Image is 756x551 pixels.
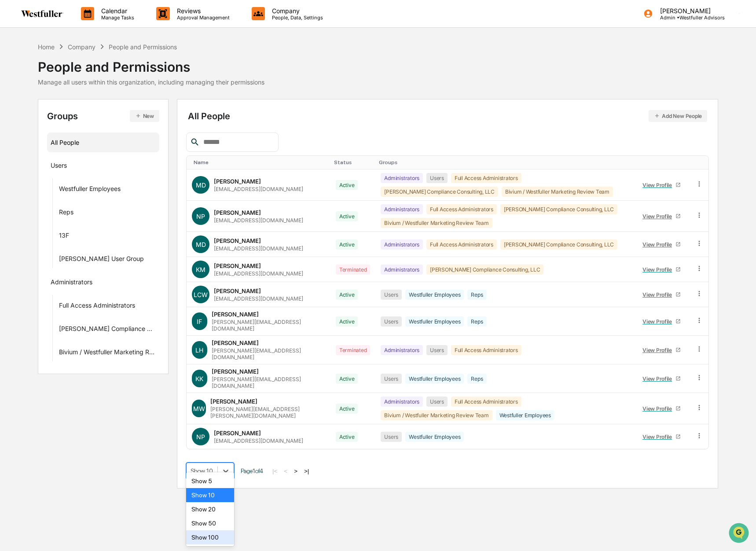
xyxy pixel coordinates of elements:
div: View Profile [642,318,675,325]
div: [EMAIL_ADDRESS][DOMAIN_NAME] [214,245,303,252]
div: Administrators [381,173,423,183]
div: All People [51,135,156,150]
a: 🔎Data Lookup [5,193,59,209]
div: [EMAIL_ADDRESS][DOMAIN_NAME] [214,295,303,302]
div: Show 10 [186,488,234,502]
button: New [130,110,159,122]
div: [PERSON_NAME] User Group [59,255,144,265]
span: Data Lookup [18,197,55,206]
a: View Profile [639,209,685,223]
div: View Profile [642,213,675,220]
a: View Profile [639,372,685,386]
div: Show 50 [186,516,234,530]
div: Full Access Administrators [451,397,521,407]
div: [PERSON_NAME][EMAIL_ADDRESS][DOMAIN_NAME] [212,347,325,360]
div: [PERSON_NAME][EMAIL_ADDRESS][DOMAIN_NAME] [212,376,325,389]
div: Toggle SortBy [697,159,705,165]
div: Users [381,432,402,442]
div: People and Permissions [38,52,264,75]
span: Michaeldziura [27,120,64,127]
div: Manage all users within this organization, including managing their permissions [38,78,264,86]
span: KM [196,266,206,273]
img: 1746055101610-c473b297-6a78-478c-a979-82029cc54cd1 [9,67,25,83]
div: [PERSON_NAME] Compliance Consulting, LLC [381,187,498,197]
div: Users [381,374,402,384]
div: Toggle SortBy [334,159,372,165]
div: Westfuller Employees [405,432,464,442]
div: Westfuller Employees [405,316,464,327]
div: Bivium / Westfuller Marketing Review Team [502,187,613,197]
div: Users [426,345,448,355]
a: 🖐️Preclearance [5,176,60,192]
div: Bivium / Westfuller Marketing Review Team [59,348,156,359]
div: [PERSON_NAME] [214,237,261,244]
span: [DATE] [78,143,96,151]
div: Active [336,316,358,327]
span: MD [196,181,206,189]
button: < [281,467,290,475]
img: 1746055101610-c473b297-6a78-478c-a979-82029cc54cd1 [18,144,25,151]
div: View Profile [642,291,675,298]
button: |< [270,467,280,475]
div: 🗄️ [64,181,71,188]
div: Administrators [381,264,423,275]
div: Full Access Administrators [426,204,497,214]
iframe: Open customer support [728,522,752,546]
div: [EMAIL_ADDRESS][DOMAIN_NAME] [214,186,303,192]
div: Reps [467,316,486,327]
div: Administrators [381,239,423,250]
a: View Profile [639,288,685,301]
div: [EMAIL_ADDRESS][DOMAIN_NAME] [214,270,303,277]
p: Manage Tasks [94,15,139,21]
div: Company [68,43,95,51]
div: Bivium / Westfuller Marketing Review Team [381,218,492,228]
img: 8933085812038_c878075ebb4cc5468115_72.jpg [18,67,34,83]
div: Administrators [381,204,423,214]
div: Home [38,43,55,51]
div: Active [336,404,358,414]
div: View Profile [642,182,675,188]
div: Toggle SortBy [637,159,686,165]
div: [PERSON_NAME] [214,287,261,294]
p: Admin • Westfuller Advisors [653,15,725,21]
button: Start new chat [150,70,160,81]
div: Westfuller Employees [405,290,464,300]
div: All People [188,110,707,122]
button: > [291,467,300,475]
div: Users [426,173,448,183]
div: Terminated [336,345,371,355]
div: Full Access Administrators [426,239,497,250]
span: Attestations [73,180,109,189]
div: We're available if you need us! [40,76,121,83]
p: Company [265,7,327,15]
div: [PERSON_NAME] Compliance Consulting, LLC [426,264,543,275]
div: [PERSON_NAME][EMAIL_ADDRESS][PERSON_NAME][DOMAIN_NAME] [210,406,325,419]
div: Full Access Administrators [451,173,521,183]
div: Active [336,180,358,190]
div: View Profile [642,266,675,273]
div: 🔎 [9,198,16,205]
a: View Profile [639,315,685,328]
div: Show 100 [186,530,234,544]
div: [EMAIL_ADDRESS][DOMAIN_NAME] [214,217,303,224]
div: [PERSON_NAME] Compliance Consulting, LLC [500,204,617,214]
div: Reps [467,374,486,384]
div: Active [336,432,358,442]
div: Terminated [336,264,371,275]
span: MW [193,405,205,412]
div: View Profile [642,405,675,412]
span: Page 1 of 4 [241,467,263,474]
span: • [66,120,69,127]
a: Powered byPylon [62,218,106,225]
div: View Profile [642,375,675,382]
div: Bivium / Westfuller Marketing Review Team [381,410,492,420]
div: Administrators [381,345,423,355]
div: Past conversations [9,98,59,105]
div: Show 5 [186,474,234,488]
div: [PERSON_NAME] [212,311,259,318]
a: View Profile [639,343,685,357]
div: Toggle SortBy [194,159,327,165]
div: 🖐️ [9,181,16,188]
div: Users [381,290,402,300]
